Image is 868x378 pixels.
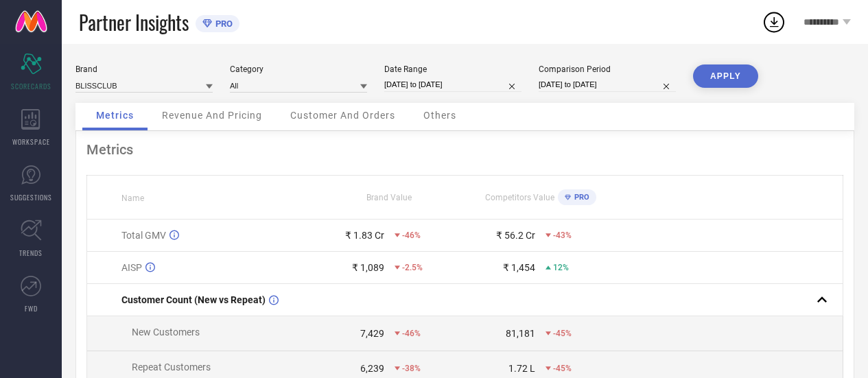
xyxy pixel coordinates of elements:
[539,64,676,74] div: Comparison Period
[762,10,786,34] div: Open download list
[553,329,572,338] span: -45%
[384,64,521,74] div: Date Range
[352,262,384,273] div: ₹ 1,089
[402,329,421,338] span: -46%
[121,262,142,273] span: AISP
[496,230,535,241] div: ₹ 56.2 Cr
[485,193,554,202] span: Competitors Value
[12,137,50,147] span: WORKSPACE
[121,294,266,305] span: Customer Count (New vs Repeat)
[11,81,51,91] span: SCORECARDS
[345,230,384,241] div: ₹ 1.83 Cr
[553,364,572,373] span: -45%
[402,364,421,373] span: -38%
[571,193,589,202] span: PRO
[25,303,38,314] span: FWD
[96,110,134,121] span: Metrics
[360,363,384,374] div: 6,239
[121,193,144,203] span: Name
[212,19,233,29] span: PRO
[384,78,521,92] input: Select date range
[86,141,843,158] div: Metrics
[366,193,412,202] span: Brand Value
[19,248,43,258] span: TRENDS
[10,192,52,202] span: SUGGESTIONS
[553,231,572,240] span: -43%
[121,230,166,241] span: Total GMV
[508,363,535,374] div: 1.72 L
[132,362,211,373] span: Repeat Customers
[503,262,535,273] div: ₹ 1,454
[230,64,367,74] div: Category
[693,64,758,88] button: APPLY
[402,231,421,240] span: -46%
[539,78,676,92] input: Select comparison period
[553,263,569,272] span: 12%
[79,8,189,36] span: Partner Insights
[360,328,384,339] div: 7,429
[75,64,213,74] div: Brand
[162,110,262,121] span: Revenue And Pricing
[402,263,423,272] span: -2.5%
[423,110,456,121] span: Others
[132,327,200,338] span: New Customers
[290,110,395,121] span: Customer And Orders
[506,328,535,339] div: 81,181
